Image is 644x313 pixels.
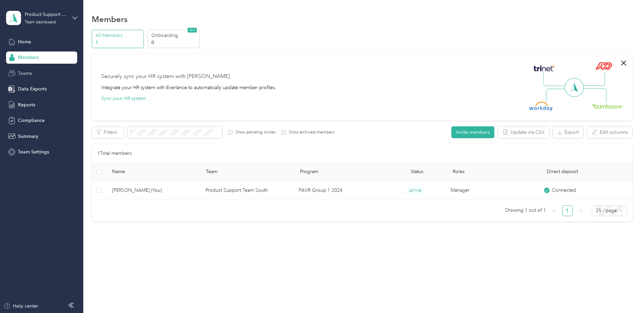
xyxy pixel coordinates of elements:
div: Team dashboard [25,20,56,24]
span: Team Settings [18,148,49,155]
button: Filters [92,126,124,138]
span: Summary [18,133,38,140]
button: Edit columns [587,126,632,138]
th: Team [200,163,295,181]
span: Name [112,169,195,174]
span: [PERSON_NAME] (You) [112,187,195,194]
label: Show archived members [286,129,335,135]
th: Program [295,163,386,181]
span: Showing 1 out of 1 [505,205,546,215]
td: Steven W. Rougeau (You) [107,181,200,200]
td: Manager [445,181,539,200]
button: left [549,205,559,216]
button: Export [553,126,583,138]
div: Page Size [592,205,627,216]
li: Previous Page [549,205,559,216]
label: Show pending invites [233,129,276,135]
th: Status [386,163,448,181]
span: Compliance [18,117,45,124]
th: Name [107,163,201,181]
div: Securely sync your HR system with [PERSON_NAME] [101,72,230,81]
img: Line Left Up [543,72,567,86]
img: Line Right Down [583,88,606,103]
th: Direct deposit [541,163,636,181]
span: Connected [552,187,576,194]
img: Line Right Up [581,72,605,86]
img: Workday [529,102,553,111]
li: Next Page [576,205,586,216]
img: Line Left Down [546,88,570,102]
span: Teams [18,70,32,77]
h1: Members [92,16,128,23]
span: Home [18,38,31,45]
div: Integrate your HR system with Everlance to automatically update member profiles. [101,84,276,91]
button: Update via CSV [498,126,549,138]
span: left [552,209,556,213]
span: 25 / page [596,206,623,216]
span: right [579,209,583,213]
p: Onboarding [151,32,197,39]
td: Product Support Team South [200,181,294,200]
button: Invite members [451,126,494,138]
img: ADP [595,62,612,70]
div: Product Support Team South [25,11,67,18]
td: FAVR Group 1 2024 [294,181,385,200]
p: 1 Total members [97,150,132,157]
iframe: Everlance-gr Chat Button Frame [606,275,644,313]
button: Help center [4,302,38,310]
span: ACTIVE [407,187,424,194]
th: Roles [447,163,541,181]
p: 1 [95,39,142,46]
button: right [576,205,586,216]
li: 1 [562,205,573,216]
span: Reports [18,101,35,108]
span: Data Exports [18,85,47,92]
img: BambooHR [592,104,623,108]
p: 0 [151,39,197,46]
a: 1 [562,206,573,216]
span: Members [18,54,39,61]
img: Trinet [532,64,556,73]
p: All Members [95,32,142,39]
button: Sync your HR system [101,95,146,102]
span: NEW [188,28,197,33]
